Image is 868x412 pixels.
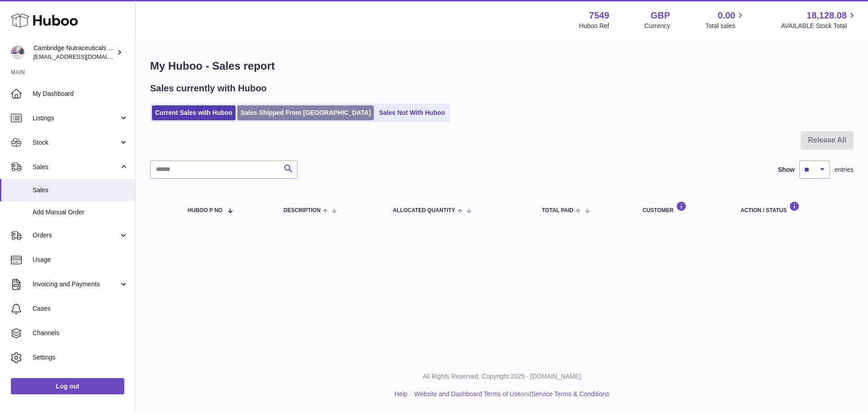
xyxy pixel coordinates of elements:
[781,9,857,30] a: 18,128.08 AVAILABLE Stock Total
[411,390,609,398] li: and
[532,390,609,398] a: Service Terms & Conditions
[11,378,124,394] a: Log out
[835,166,854,174] span: entries
[33,208,128,217] span: Add Manual Order
[705,22,745,30] span: Total sales
[807,9,847,22] span: 18,128.08
[589,9,609,22] strong: 7549
[33,256,128,264] span: Usage
[395,390,408,398] a: Help
[33,163,119,171] span: Sales
[33,280,119,289] span: Invoicing and Payments
[283,208,321,213] span: Description
[645,22,670,30] div: Currency
[33,304,128,313] span: Cases
[33,138,119,147] span: Stock
[781,22,857,30] span: AVAILABLE Stock Total
[705,9,745,30] a: 0.00 Total sales
[579,22,609,30] div: Huboo Ref
[143,372,861,381] p: All Rights Reserved. Copyright 2025 - [DOMAIN_NAME]
[11,46,24,59] img: internalAdmin-7549@internal.huboo.com
[33,114,119,123] span: Listings
[393,208,455,213] span: ALLOCATED Quantity
[33,44,115,61] div: Cambridge Nutraceuticals Ltd
[651,9,670,22] strong: GBP
[33,353,128,362] span: Settings
[188,208,222,213] span: Huboo P no
[414,390,521,398] a: Website and Dashboard Terms of Use
[150,59,854,73] h1: My Huboo - Sales report
[33,231,119,240] span: Orders
[741,201,844,213] div: Action / Status
[718,9,736,22] span: 0.00
[33,329,128,337] span: Channels
[150,82,267,95] h2: Sales currently with Huboo
[33,186,128,194] span: Sales
[237,105,374,120] a: Sales Shipped From [GEOGRAPHIC_DATA]
[542,208,574,213] span: Total paid
[33,53,133,60] span: [EMAIL_ADDRESS][DOMAIN_NAME]
[778,166,795,174] label: Show
[376,105,448,120] a: Sales Not With Huboo
[152,105,236,120] a: Current Sales with Huboo
[33,90,128,98] span: My Dashboard
[642,201,722,213] div: Customer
